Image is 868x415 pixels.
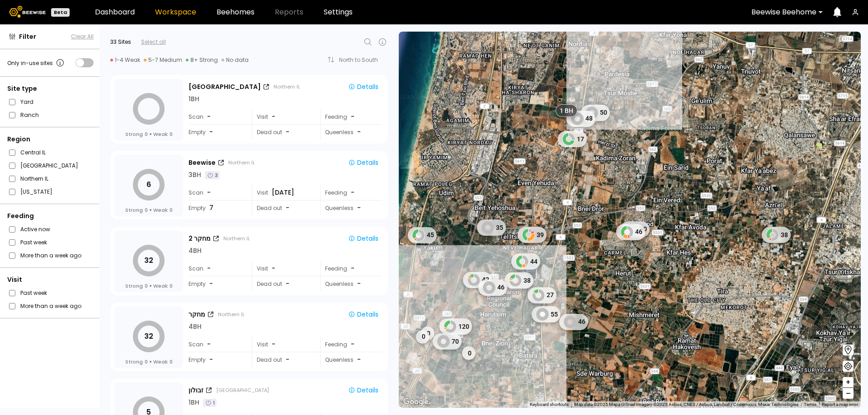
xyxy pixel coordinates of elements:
[186,56,218,64] div: 8+ Strong
[286,127,289,137] span: -
[252,337,314,352] div: Visit
[274,83,300,90] div: Northern IL
[189,310,205,319] div: מחקר
[20,174,48,183] label: Northern IL
[51,8,70,17] div: Beta
[209,355,213,364] span: -
[125,282,173,289] div: Strong Weak
[7,275,94,284] div: Visit
[320,337,382,352] div: Feeding
[357,355,361,364] span: -
[189,352,245,367] div: Empty
[110,56,140,64] div: 1-4 Weak
[762,227,791,243] div: 38
[110,38,131,46] div: 33 Sites
[559,313,588,330] div: 46
[207,188,211,197] span: -
[621,221,650,237] div: 50
[7,57,66,68] div: Only in-use sites
[145,282,148,289] span: 0
[216,387,269,394] div: [GEOGRAPHIC_DATA]
[20,97,33,107] label: Yard
[207,112,211,121] span: -
[348,234,378,242] div: Details
[170,282,173,289] span: 0
[20,148,46,157] label: Central IL
[530,401,569,408] button: Keyboard shortcuts
[189,261,245,276] div: Scan
[189,398,199,407] div: 1 BH
[170,206,173,214] span: 0
[145,206,148,214] span: 0
[217,9,255,16] a: Beehomes
[252,185,314,200] div: Visit
[145,131,148,138] span: 0
[189,82,261,92] div: [GEOGRAPHIC_DATA]
[433,333,462,350] div: 70
[7,135,94,144] div: Region
[566,110,595,126] div: 48
[478,279,507,295] div: 46
[20,187,52,196] label: [US_STATE]
[560,106,573,114] span: 1 BH
[20,238,47,247] label: Past week
[320,201,382,215] div: Queenless
[189,276,245,291] div: Empty
[223,235,250,242] div: Northern IL
[574,402,798,407] span: Map data ©2025 Mapa GISrael Imagery ©2025 Airbus, CNES / Airbus, Landsat / Copernicus, Maxar Tech...
[272,264,275,273] span: -
[401,396,431,408] a: Open this area in Google Maps (opens a new window)
[477,219,506,236] div: 35
[286,279,289,289] span: -
[189,322,202,331] div: 4 BH
[189,337,245,352] div: Scan
[558,131,587,147] div: 17
[320,125,382,140] div: Queenless
[511,253,540,270] div: 44
[286,355,289,364] span: -
[320,352,382,367] div: Queenless
[357,127,361,137] span: -
[146,179,151,190] tspan: 6
[348,386,378,394] div: Details
[125,206,173,214] div: Strong Weak
[324,9,353,16] a: Settings
[348,83,378,91] div: Details
[286,203,289,213] span: -
[421,326,434,340] div: 0
[843,388,854,399] button: –
[207,264,211,273] span: -
[205,171,220,179] div: 3
[20,288,47,298] label: Past week
[518,227,547,243] div: 39
[252,352,314,367] div: Dead out
[145,358,148,365] span: 0
[209,127,213,137] span: -
[209,203,213,213] span: 7
[348,159,378,167] div: Details
[71,33,94,41] button: Clear All
[209,279,213,289] span: -
[189,94,199,104] div: 1 BH
[846,388,851,399] span: –
[7,211,94,221] div: Feeding
[7,84,94,93] div: Site type
[155,9,196,16] a: Workspace
[357,279,361,289] span: -
[463,271,492,288] div: 42
[252,276,314,291] div: Dead out
[272,340,275,349] span: -
[344,233,382,244] button: Details
[275,9,303,16] span: Reports
[218,311,245,318] div: Northern IL
[170,131,173,138] span: 0
[207,340,211,349] span: -
[408,227,437,243] div: 45
[804,402,816,407] a: Terms
[351,340,355,349] div: -
[222,56,249,64] div: No data
[189,201,245,215] div: Empty
[344,81,382,93] button: Details
[20,161,78,170] label: [GEOGRAPHIC_DATA]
